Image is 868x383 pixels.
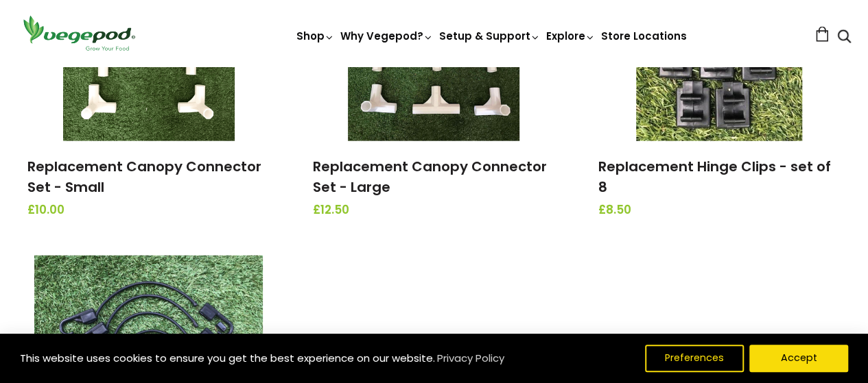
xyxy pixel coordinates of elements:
[17,14,141,53] img: Vegepod
[296,29,335,43] a: Shop
[601,29,687,43] a: Store Locations
[340,29,434,43] a: Why Vegepod?
[439,29,541,43] a: Setup & Support
[20,351,435,365] span: This website uses cookies to ensure you get the best experience on our website.
[546,29,596,43] a: Explore
[598,157,830,197] a: Replacement Hinge Clips - set of 8
[598,201,841,219] span: £8.50
[435,346,506,371] a: Privacy Policy (opens in a new tab)
[27,157,261,197] a: Replacement Canopy Connector Set - Small
[837,31,851,45] a: Search
[313,201,556,219] span: £12.50
[645,345,744,372] button: Preferences
[27,201,270,219] span: £10.00
[313,157,547,197] a: Replacement Canopy Connector Set - Large
[749,345,848,372] button: Accept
